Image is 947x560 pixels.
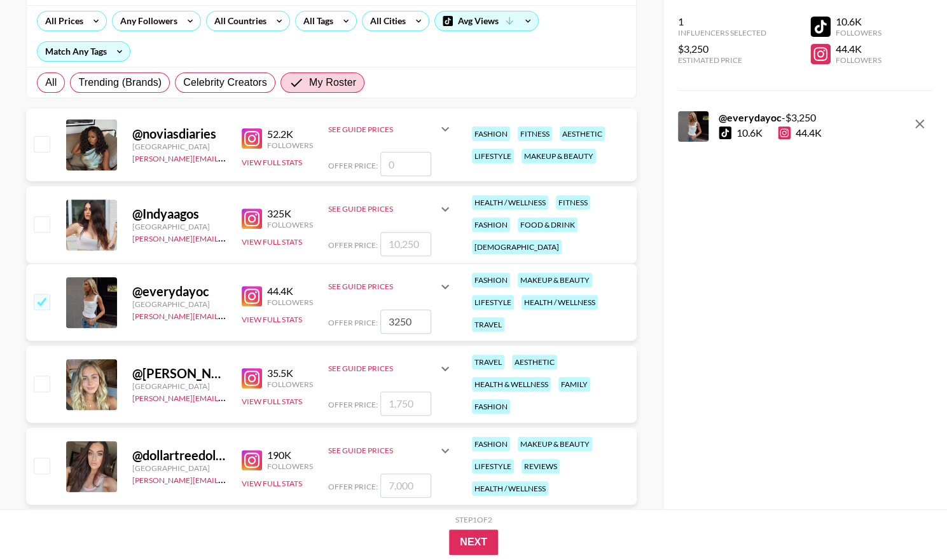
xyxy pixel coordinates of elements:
div: @ noviasdiaries [132,126,226,142]
div: aesthetic [560,126,605,141]
div: Any Followers [113,11,180,31]
span: My Roster [309,75,356,90]
button: View Full Stats [242,315,302,324]
div: [DEMOGRAPHIC_DATA] [472,240,562,254]
div: See Guide Prices [328,125,438,134]
input: 7,000 [380,474,431,498]
div: All Tags [296,11,336,31]
a: [PERSON_NAME][EMAIL_ADDRESS][DOMAIN_NAME] [132,473,321,485]
div: lifestyle [472,149,514,163]
div: Match Any Tags [38,42,130,61]
img: Instagram [242,450,262,470]
div: @ [PERSON_NAME].[PERSON_NAME] [132,365,226,381]
div: See Guide Prices [328,435,453,466]
div: @ dollartreedollie [132,447,226,463]
div: All Countries [207,11,269,31]
input: 0 [380,152,431,176]
div: See Guide Prices [328,194,453,224]
div: 52.2K [267,128,313,140]
span: Trending (Brands) [78,75,162,90]
span: All [45,75,57,90]
div: reviews [522,459,560,474]
div: fashion [472,273,510,287]
div: [GEOGRAPHIC_DATA] [132,142,226,151]
div: family [558,377,590,392]
button: View Full Stats [242,397,302,406]
a: [PERSON_NAME][EMAIL_ADDRESS][DOMAIN_NAME] [132,309,321,321]
div: 190K [267,449,313,461]
div: fashion [472,217,510,232]
div: All Cities [363,11,408,31]
span: Celebrity Creators [183,75,267,90]
button: View Full Stats [242,479,302,488]
div: health / wellness [472,195,548,210]
div: makeup & beauty [518,437,592,451]
div: Followers [267,379,313,389]
input: 1,750 [380,392,431,416]
div: lifestyle [472,459,514,474]
span: Offer Price: [328,161,378,170]
span: Offer Price: [328,400,378,409]
div: 10.6K [736,126,763,139]
div: Followers [267,140,313,150]
img: Instagram [242,286,262,306]
div: See Guide Prices [328,204,438,214]
div: health / wellness [472,481,548,496]
div: 44.4K [267,285,313,297]
div: aesthetic [512,355,557,369]
div: makeup & beauty [522,149,596,163]
div: @ Indyaagos [132,206,226,222]
a: [PERSON_NAME][EMAIL_ADDRESS][DOMAIN_NAME] [132,391,321,403]
div: See Guide Prices [328,353,453,384]
input: 3,250 [380,310,431,334]
div: fashion [472,126,510,141]
div: lifestyle [472,295,514,310]
div: travel [472,355,504,369]
div: See Guide Prices [328,271,453,302]
div: food & drink [518,217,577,232]
button: View Full Stats [242,158,302,167]
div: 44.4K [836,43,881,55]
img: Instagram [242,128,262,149]
div: fitness [518,126,552,141]
div: Followers [836,55,881,65]
span: Offer Price: [328,240,378,250]
div: See Guide Prices [328,446,438,455]
div: Followers [267,220,313,229]
div: Step 1 of 2 [455,515,492,524]
span: Offer Price: [328,318,378,327]
img: Instagram [242,368,262,388]
div: [GEOGRAPHIC_DATA] [132,381,226,391]
div: $3,250 [678,43,766,55]
div: 44.4K [778,126,822,139]
button: remove [907,111,932,137]
div: makeup & beauty [518,273,592,287]
div: fashion [472,437,510,451]
div: 10.6K [836,15,881,28]
button: Next [449,529,498,555]
div: @ everydayoc [132,283,226,299]
div: - $ 3,250 [719,111,822,124]
div: Estimated Price [678,55,766,65]
input: 10,250 [380,232,431,256]
div: health & wellness [472,377,551,392]
div: All Prices [38,11,86,31]
div: Followers [836,28,881,38]
img: Instagram [242,208,262,229]
div: 35.5K [267,367,313,379]
div: Avg Views [435,11,538,31]
div: Followers [267,297,313,307]
div: Influencers Selected [678,28,766,38]
div: See Guide Prices [328,364,438,373]
div: [GEOGRAPHIC_DATA] [132,463,226,473]
div: Followers [267,461,313,471]
div: 1 [678,15,766,28]
div: fashion [472,399,510,414]
button: View Full Stats [242,237,302,247]
div: See Guide Prices [328,282,438,291]
strong: @ everydayoc [719,111,782,123]
span: Offer Price: [328,482,378,491]
div: [GEOGRAPHIC_DATA] [132,299,226,309]
div: See Guide Prices [328,114,453,144]
div: health / wellness [522,295,598,310]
